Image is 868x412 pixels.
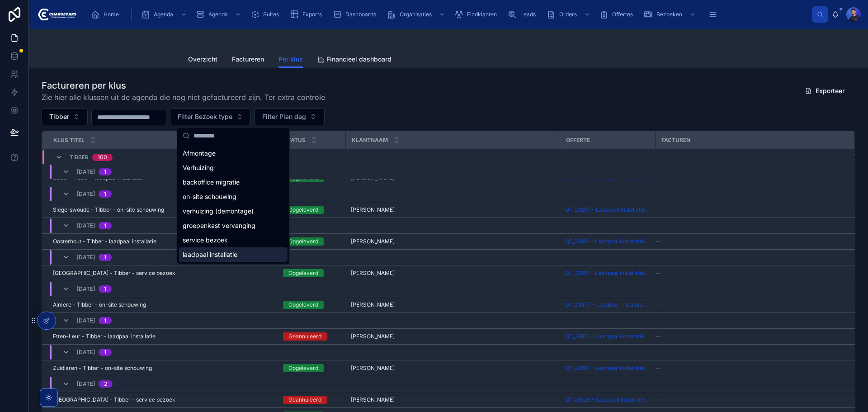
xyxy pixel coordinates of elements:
div: 1 [104,349,106,356]
div: Geannuleerd [288,332,321,341]
span: Filter Bezoek type [178,112,232,121]
span: [GEOGRAPHIC_DATA] - Tibber - service bezoek [53,396,175,403]
span: Verhuizing [183,163,214,172]
div: 1 [104,317,106,324]
span: -- [656,301,661,308]
span: Dashboards [345,11,376,18]
a: Financieel dashboard [317,51,392,69]
span: backoffice migratie [183,178,240,187]
div: scrollable content [84,5,812,24]
span: [PERSON_NAME] [351,396,395,403]
span: -- [656,396,661,403]
a: QT_23812 - Laadpaal installatie - QT_23812 [565,333,650,340]
span: Leads [520,11,536,18]
a: Exports [287,6,328,23]
button: Select Button [255,108,325,125]
span: Zie hier alle klussen uit de agenda die nog niet gefactureerd zijn. Ter extra controle [42,92,325,103]
span: Almere - Tibber - on-site schouwing [53,301,146,308]
span: Agenda [208,11,228,18]
span: [DATE] [77,254,95,261]
span: Status [284,137,306,144]
span: Financieel dashboard [326,55,392,64]
span: [PERSON_NAME] [351,206,395,213]
a: Agenda [193,6,246,23]
span: service bezoek [183,236,228,245]
a: Offertes [597,6,639,23]
span: [DATE] [77,380,95,388]
span: Klantnaam [352,137,388,144]
a: QT_23891 - Laadpaal installatie - QT_23891 [565,365,650,372]
div: 1 [104,285,106,293]
span: [DATE] [77,317,95,324]
a: Home [88,6,125,23]
a: QT_23267 - Laadpaal installatie - QT_23267 [565,206,650,213]
a: QT_23477 - Laadpaal installatie - QT_23477 [565,301,650,308]
div: 1 [104,254,106,261]
div: Suggestions [177,144,289,264]
a: Eindklanten [452,6,503,23]
span: -- [656,333,661,340]
div: Opgeleverd [288,301,318,309]
span: Tibber [49,112,69,121]
span: Klus titel [53,137,85,144]
span: Siegerswoude - Tibber - on-site schouwing [53,206,164,213]
span: [PERSON_NAME] [351,333,395,340]
a: QT_23526 - Laadpaal installatie - QT_23526 [565,396,650,403]
button: Select Button [170,108,251,125]
span: Overzicht [188,55,217,64]
span: [PERSON_NAME] [351,238,395,245]
div: 1 [104,190,106,198]
span: [DATE] [77,190,95,198]
span: verhuizing (demontage) [183,207,254,216]
a: Suites [248,6,285,23]
span: -- [656,238,661,245]
span: Offerte [566,137,590,144]
span: Exports [302,11,322,18]
div: 2 [104,380,107,388]
span: groepenkast vervanging [183,221,255,230]
h1: Factureren per klus [42,79,325,92]
span: Orders [559,11,577,18]
div: 1 [104,222,106,229]
span: -- [656,270,661,277]
div: Opgeleverd [288,269,318,277]
span: Bezoeken [656,11,682,18]
span: Eindklanten [467,11,497,18]
div: 100 [98,154,107,161]
div: Opgeleverd [288,237,318,246]
a: Orders [544,6,595,23]
a: Agenda [138,6,191,23]
span: [GEOGRAPHIC_DATA] - Tibber - service bezoek [53,270,175,277]
span: [PERSON_NAME] [351,365,395,372]
span: on-site schouwing [183,192,236,201]
span: [DATE] [77,285,95,293]
div: 1 [104,168,106,175]
span: Zuidlaren - Tibber - on-site schouwing [53,365,152,372]
span: [DATE] [77,222,95,229]
span: Filter Plan dag [262,112,306,121]
a: QT_23186 - Laadpaal installatie - QT_23186 [565,238,650,245]
span: Afmontage [183,149,216,158]
span: Suites [263,11,279,18]
span: [PERSON_NAME] [351,301,395,308]
span: laadpaal installatie [183,250,237,259]
span: [DATE] [77,349,95,356]
span: Oosterhout - Tibber - laadpaal installatie [53,238,156,245]
a: Bezoeken [641,6,700,23]
a: Overzicht [188,51,217,69]
div: Geannuleerd [288,396,321,404]
div: Opgeleverd [288,206,318,214]
span: Facturen [661,137,690,144]
button: Select Button [42,108,88,125]
span: [DATE] [77,168,95,175]
div: Opgeleverd [288,364,318,372]
span: Per klus [278,55,303,64]
a: QT_23186 - Laadpaal installatie - QT_23186 [565,270,650,277]
a: Dashboards [330,6,382,23]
